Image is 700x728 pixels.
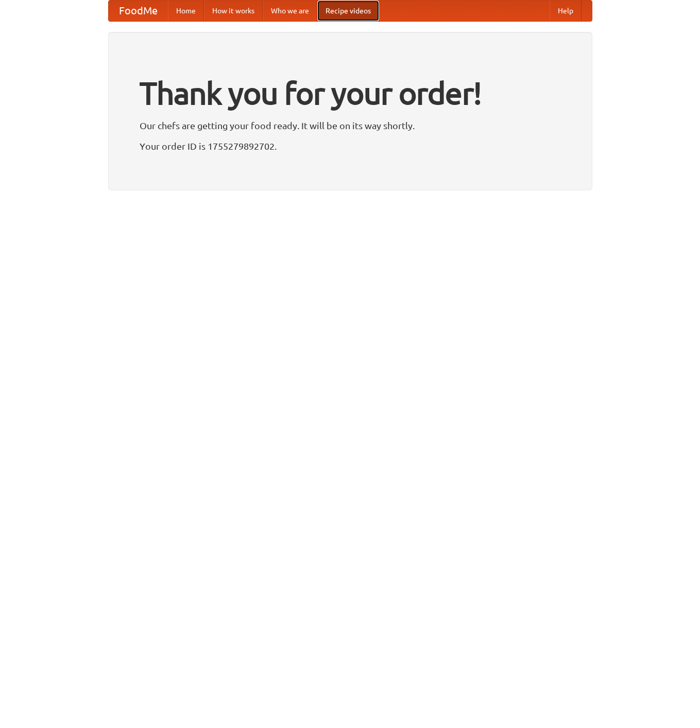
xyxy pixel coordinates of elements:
[263,1,317,21] a: Who we are
[140,118,561,133] p: Our chefs are getting your food ready. It will be on its way shortly.
[204,1,263,21] a: How it works
[140,68,561,118] h1: Thank you for your order!
[140,138,561,154] p: Your order ID is 1755279892702.
[317,1,379,21] a: Recipe videos
[550,1,582,21] a: Help
[168,1,204,21] a: Home
[109,1,168,21] a: FoodMe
